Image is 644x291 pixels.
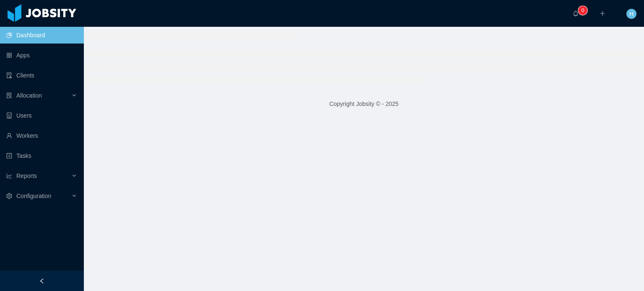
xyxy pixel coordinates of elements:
[629,9,634,19] span: H
[6,147,77,164] a: icon: profileTasks
[6,93,12,98] i: icon: solution
[6,47,77,64] a: icon: appstoreApps
[573,10,579,16] i: icon: bell
[6,107,77,124] a: icon: robotUsers
[6,27,77,44] a: icon: pie-chartDashboard
[579,6,587,15] sup: 0
[16,92,42,99] span: Allocation
[84,90,644,118] footer: Copyright Jobsity © - 2025
[16,173,37,179] span: Reports
[6,193,12,199] i: icon: setting
[6,127,77,144] a: icon: userWorkers
[6,67,77,84] a: icon: auditClients
[600,10,605,16] i: icon: plus
[16,193,51,199] span: Configuration
[6,173,12,179] i: icon: line-chart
